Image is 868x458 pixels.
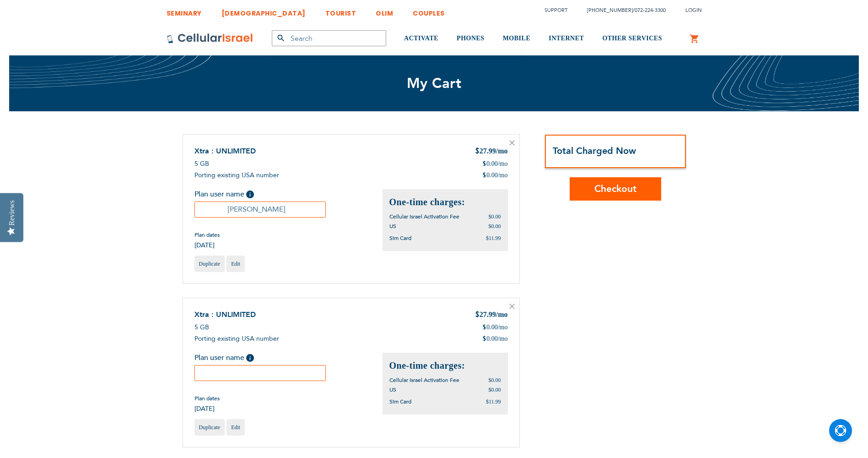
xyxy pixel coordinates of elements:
h2: One-time charges: [389,360,501,372]
span: $11.99 [486,235,501,241]
a: TOURIST [325,2,356,19]
span: Edit [231,261,240,267]
strong: Total Charged Now [553,145,636,157]
a: Xtra : UNLIMITED [194,146,256,156]
div: 27.99 [475,146,508,157]
img: Cellular Israel Logo [167,33,253,44]
div: 0.00 [482,159,507,169]
li: / [578,4,666,17]
span: 5 GB [194,323,209,332]
span: Porting existing USA number [194,334,279,343]
span: $ [482,159,486,169]
span: /mo [496,147,508,155]
a: 072-224-3300 [635,7,666,14]
div: 0.00 [482,323,507,332]
span: Duplicate [199,261,221,267]
a: OTHER SERVICES [602,22,662,56]
span: /mo [496,311,508,318]
a: MOBILE [503,22,531,56]
span: Porting existing USA number [194,171,279,180]
a: COUPLES [413,2,445,19]
span: $ [475,310,480,321]
span: $ [482,171,486,180]
a: Duplicate [194,419,225,436]
span: My Cart [407,74,462,93]
div: Reviews [8,200,16,225]
span: Plan user name [194,353,244,363]
span: $0.00 [489,387,501,393]
a: Duplicate [194,256,225,272]
div: 27.99 [475,310,508,321]
a: OLIM [376,2,393,19]
span: [DATE] [194,404,220,413]
a: SEMINARY [167,2,202,19]
span: Help [246,191,254,198]
span: $ [482,323,486,332]
button: Checkout [570,177,661,201]
a: Xtra : UNLIMITED [194,310,256,320]
span: Plan dates [194,395,220,402]
span: $ [475,147,480,157]
span: US [389,386,396,393]
a: Support [545,7,567,14]
span: $0.00 [489,377,501,383]
div: 0.00 [482,171,507,180]
span: Plan dates [194,231,220,239]
span: PHONES [457,35,485,42]
span: Help [246,354,254,362]
span: $11.99 [486,398,501,405]
a: Edit [226,419,245,436]
span: $ [482,334,486,343]
span: Cellular Israel Activation Fee [389,376,459,384]
span: ACTIVATE [404,35,438,42]
input: Search [272,30,386,46]
span: Edit [231,424,240,431]
span: /mo [498,171,508,180]
span: /mo [498,323,508,332]
span: INTERNET [549,35,584,42]
a: ACTIVATE [404,22,438,56]
span: OTHER SERVICES [602,35,662,42]
span: Plan user name [194,189,244,199]
span: US [389,223,396,230]
h2: One-time charges: [389,196,501,208]
span: Cellular Israel Activation Fee [389,213,459,220]
a: INTERNET [549,22,584,56]
a: [DEMOGRAPHIC_DATA] [221,2,306,19]
span: MOBILE [503,35,531,42]
span: [DATE] [194,241,220,250]
span: Duplicate [199,424,221,431]
a: [PHONE_NUMBER] [587,7,633,14]
span: /mo [498,334,508,343]
span: Sim Card [389,234,411,242]
span: /mo [498,159,508,169]
a: Edit [226,256,245,272]
div: 0.00 [482,334,507,343]
span: $0.00 [489,223,501,229]
a: PHONES [457,22,485,56]
span: 5 GB [194,159,209,168]
span: $0.00 [489,213,501,220]
span: Sim Card [389,398,411,405]
span: Login [685,7,702,14]
span: Checkout [594,182,636,196]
